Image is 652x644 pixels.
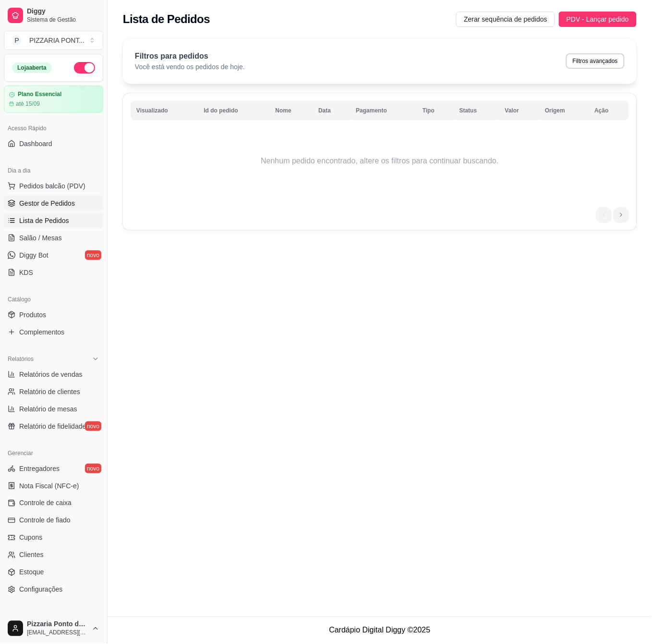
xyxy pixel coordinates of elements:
[4,419,103,434] a: Relatório de fidelidadenovo
[18,91,61,98] article: Plano Essencial
[19,139,52,149] span: Dashboard
[135,62,245,72] p: Você está vendo os pedidos de hoje.
[4,213,103,228] a: Lista de Pedidos
[19,310,46,320] span: Produtos
[19,370,83,379] span: Relatórios de vendas
[499,101,539,120] th: Valor
[19,327,64,337] span: Complementos
[19,181,85,191] span: Pedidos balcão (PDV)
[135,50,245,62] p: Filtros para pedidos
[4,401,103,417] a: Relatório de mesas
[4,307,103,322] a: Produtos
[614,207,629,223] li: next page button
[19,516,71,525] span: Controle de fiado
[27,7,99,16] span: Diggy
[19,568,44,577] span: Estoque
[270,101,313,120] th: Nome
[27,620,88,629] span: Pizzaria Ponto da Família
[313,101,350,120] th: Data
[108,617,652,644] footer: Cardápio Digital Diggy © 2025
[4,248,103,263] a: Diggy Botnovo
[19,268,33,277] span: KDS
[19,387,80,396] span: Relatório de clientes
[4,265,103,280] a: KDS
[4,136,103,151] a: Dashboard
[19,550,44,560] span: Clientes
[4,582,103,597] a: Configurações
[350,101,417,120] th: Pagamento
[4,461,103,476] a: Entregadoresnovo
[4,495,103,511] a: Controle de caixa
[16,100,40,108] article: até 15/09
[566,53,625,69] button: Filtros avançados
[19,481,79,491] span: Nota Fiscal (NFC-e)
[19,498,72,508] span: Controle de caixa
[74,62,95,74] button: Alterar Status
[539,101,589,120] th: Origem
[19,250,48,260] span: Diggy Bot
[131,123,629,199] td: Nenhum pedido encontrado, altere os filtros para continuar buscando.
[4,565,103,580] a: Estoque
[19,233,62,243] span: Salão / Mesas
[123,12,210,27] h2: Lista de Pedidos
[19,421,86,431] span: Relatório de fidelidade
[464,14,547,25] span: Zerar sequência de pedidos
[12,62,52,73] div: Loja aberta
[4,86,103,113] a: Plano Essencialaté 15/09
[4,446,103,461] div: Gerenciar
[4,324,103,340] a: Complementos
[4,478,103,494] a: Nota Fiscal (NFC-e)
[4,121,103,136] div: Acesso Rápido
[12,36,22,45] span: P
[592,202,634,227] nav: pagination navigation
[4,384,103,399] a: Relatório de clientes
[27,16,99,24] span: Sistema de Gestão
[417,101,454,120] th: Tipo
[4,367,103,382] a: Relatórios de vendas
[559,12,637,27] button: PDV - Lançar pedido
[4,163,103,178] div: Dia a dia
[19,464,60,473] span: Entregadores
[4,230,103,246] a: Salão / Mesas
[4,4,103,27] a: DiggySistema de Gestão
[4,547,103,563] a: Clientes
[567,14,629,25] span: PDV - Lançar pedido
[19,198,75,208] span: Gestor de Pedidos
[456,12,555,27] button: Zerar sequência de pedidos
[19,216,69,225] span: Lista de Pedidos
[589,101,629,120] th: Ação
[4,31,103,50] button: Select a team
[8,355,34,363] span: Relatórios
[27,629,88,637] span: [EMAIL_ADDRESS][DOMAIN_NAME]
[131,101,198,120] th: Visualizado
[19,585,62,594] span: Configurações
[4,196,103,211] a: Gestor de Pedidos
[19,533,42,543] span: Cupons
[454,101,499,120] th: Status
[198,101,269,120] th: Id do pedido
[19,404,77,414] span: Relatório de mesas
[4,292,103,307] div: Catálogo
[4,513,103,528] a: Controle de fiado
[4,530,103,545] a: Cupons
[4,178,103,194] button: Pedidos balcão (PDV)
[29,36,85,45] div: PIZZARIA PONT ...
[4,617,103,640] button: Pizzaria Ponto da Família[EMAIL_ADDRESS][DOMAIN_NAME]
[4,609,103,624] div: Diggy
